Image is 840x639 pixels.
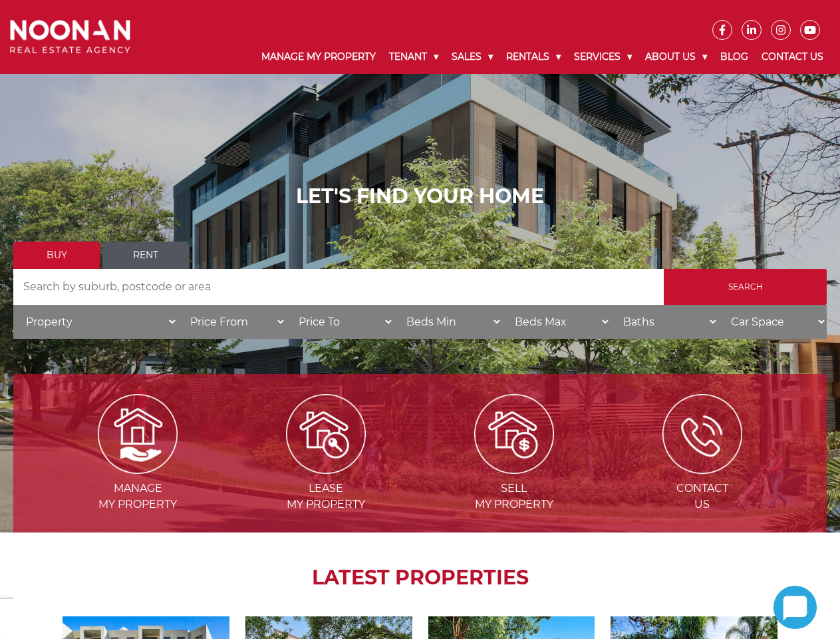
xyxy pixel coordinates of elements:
span: Sell my Property [422,481,607,513]
a: Buy [13,242,100,269]
a: Manage my Property Managemy Property [45,427,231,511]
span: Manage my Property [45,481,231,513]
a: Sales [445,40,499,74]
a: About Us [638,40,714,74]
a: Services [567,40,638,74]
h1: LET'S FIND YOUR HOME [13,184,827,208]
img: Noonan Real Estate Agency [10,20,130,53]
a: ICONS ContactUs [609,427,795,511]
img: Lease my property [286,394,366,474]
a: Contact Us [755,40,830,74]
img: Sell my property [474,394,554,474]
a: Rent [102,242,189,269]
img: ICONS [662,394,742,474]
img: Manage my Property [98,394,178,474]
a: Tenant [382,40,445,74]
a: Lease my property Leasemy Property [233,427,419,511]
input: Search by suburb, postcode or area [13,269,664,305]
a: Manage My Property [255,40,382,74]
a: Rentals [499,40,567,74]
a: Sell my property Sellmy Property [422,427,607,511]
input: Search [664,269,827,305]
h2: LATEST PROPERTIES [47,566,793,590]
a: Blog [714,40,755,74]
span: Lease my Property [233,481,419,513]
span: Contact Us [609,481,795,513]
